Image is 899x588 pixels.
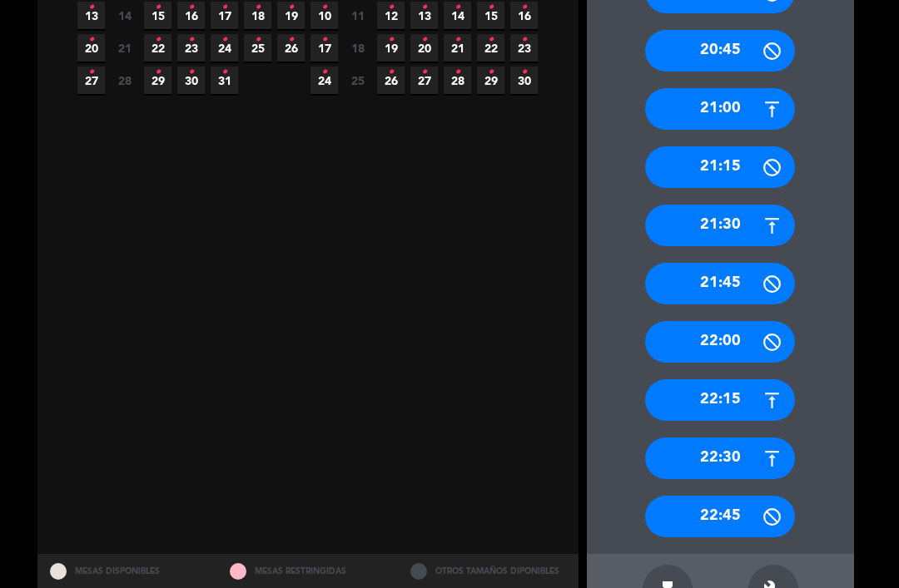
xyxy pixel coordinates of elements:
span: 26 [277,34,305,62]
i: • [255,27,261,53]
span: 29 [477,67,504,94]
span: 20 [77,34,105,62]
span: 19 [377,34,405,62]
div: 22:30 [645,437,795,479]
div: 22:00 [645,321,795,363]
span: 13 [77,2,105,29]
span: 26 [377,67,405,94]
div: 22:45 [645,496,795,537]
span: 25 [344,67,371,94]
span: 23 [510,34,538,62]
span: 18 [244,2,271,29]
i: • [521,27,527,53]
i: • [488,59,494,86]
i: • [388,27,394,53]
i: • [454,27,460,53]
i: • [188,59,194,86]
i: • [155,59,161,86]
span: 29 [144,67,171,94]
i: • [421,59,427,86]
i: • [288,27,294,53]
i: • [488,27,494,53]
span: 21 [444,34,471,62]
span: 11 [344,2,371,29]
span: 22 [144,34,171,62]
span: 23 [177,34,205,62]
span: 25 [244,34,271,62]
i: • [454,59,460,86]
span: 24 [310,67,338,94]
div: 22:15 [645,379,795,421]
span: 30 [510,67,538,94]
span: 17 [310,34,338,62]
i: • [421,27,427,53]
i: • [521,59,527,86]
i: • [388,59,394,86]
span: 16 [177,2,205,29]
span: 27 [77,67,105,94]
span: 12 [377,2,405,29]
span: 28 [111,67,138,94]
span: 10 [310,2,338,29]
i: • [221,27,227,53]
div: 21:45 [645,263,795,304]
span: 24 [211,34,238,62]
span: 20 [410,34,438,62]
span: 19 [277,2,305,29]
div: 20:45 [645,30,795,72]
span: 18 [344,34,371,62]
span: 22 [477,34,504,62]
i: • [321,59,327,86]
i: • [188,27,194,53]
span: 16 [510,2,538,29]
span: 21 [111,34,138,62]
div: 21:30 [645,205,795,246]
span: 30 [177,67,205,94]
span: 15 [477,2,504,29]
i: • [221,59,227,86]
i: • [88,59,94,86]
span: 13 [410,2,438,29]
div: 21:00 [645,88,795,130]
span: 15 [144,2,171,29]
span: 31 [211,67,238,94]
span: 14 [444,2,471,29]
i: • [321,27,327,53]
div: 21:15 [645,146,795,188]
span: 28 [444,67,471,94]
span: 14 [111,2,138,29]
i: • [155,27,161,53]
i: • [88,27,94,53]
span: 27 [410,67,438,94]
span: 17 [211,2,238,29]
